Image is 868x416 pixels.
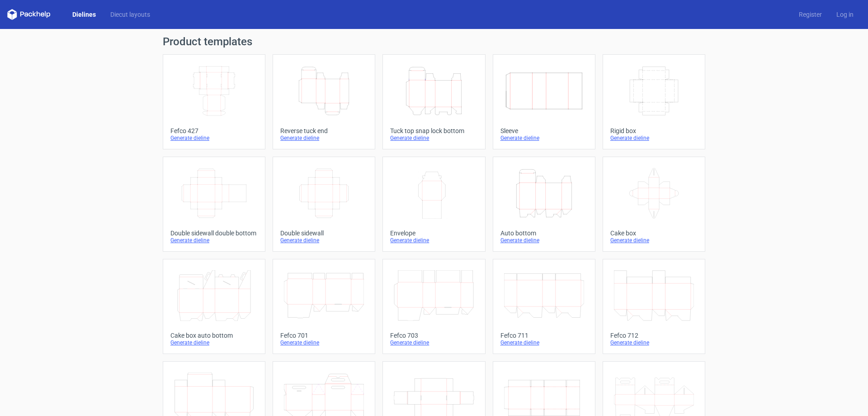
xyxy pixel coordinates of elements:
[273,54,375,149] a: Reverse tuck endGenerate dieline
[163,54,265,149] a: Fefco 427Generate dieline
[500,339,588,346] div: Generate dieline
[610,230,698,237] div: Cake box
[170,332,258,339] div: Cake box auto bottom
[280,332,368,339] div: Fefco 701
[273,259,375,354] a: Fefco 701Generate dieline
[280,230,368,237] div: Double sidewall
[493,259,595,354] a: Fefco 711Generate dieline
[170,339,258,346] div: Generate dieline
[163,259,265,354] a: Cake box auto bottomGenerate dieline
[493,157,595,252] a: Auto bottomGenerate dieline
[610,134,698,142] div: Generate dieline
[170,127,258,134] div: Fefco 427
[610,339,698,346] div: Generate dieline
[792,10,829,19] a: Register
[390,127,477,134] div: Tuck top snap lock bottom
[610,237,698,244] div: Generate dieline
[382,54,485,149] a: Tuck top snap lock bottomGenerate dieline
[493,54,595,149] a: SleeveGenerate dieline
[280,134,368,142] div: Generate dieline
[170,237,258,244] div: Generate dieline
[163,157,265,252] a: Double sidewall double bottomGenerate dieline
[610,332,698,339] div: Fefco 712
[500,237,588,244] div: Generate dieline
[603,259,705,354] a: Fefco 712Generate dieline
[382,259,485,354] a: Fefco 703Generate dieline
[170,230,258,237] div: Double sidewall double bottom
[610,127,698,134] div: Rigid box
[65,10,103,19] a: Dielines
[390,134,477,142] div: Generate dieline
[390,332,477,339] div: Fefco 703
[390,339,477,346] div: Generate dieline
[500,230,588,237] div: Auto bottom
[500,127,588,134] div: Sleeve
[280,237,368,244] div: Generate dieline
[603,157,705,252] a: Cake boxGenerate dieline
[163,36,705,47] h1: Product templates
[500,332,588,339] div: Fefco 711
[170,134,258,142] div: Generate dieline
[390,237,477,244] div: Generate dieline
[280,127,368,134] div: Reverse tuck end
[603,54,705,149] a: Rigid boxGenerate dieline
[390,230,477,237] div: Envelope
[382,157,485,252] a: EnvelopeGenerate dieline
[280,339,368,346] div: Generate dieline
[103,10,157,19] a: Diecut layouts
[273,157,375,252] a: Double sidewallGenerate dieline
[500,134,588,142] div: Generate dieline
[829,10,861,19] a: Log in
